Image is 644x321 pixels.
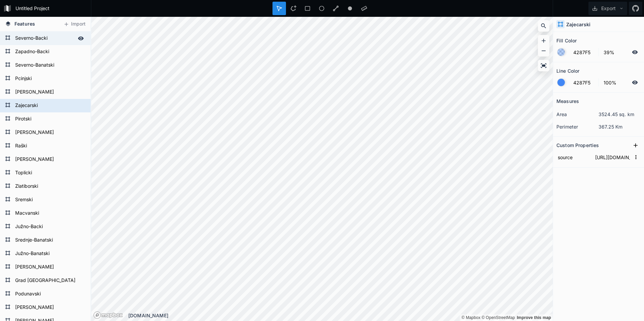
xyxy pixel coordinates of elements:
[556,35,577,46] h2: Fill Color
[482,315,515,320] a: OpenStreetMap
[588,2,627,15] button: Export
[556,111,599,118] dt: area
[128,312,553,319] div: [DOMAIN_NAME]
[60,19,89,30] button: Import
[556,123,599,130] dt: perimeter
[556,66,579,76] h2: Line Color
[599,111,641,118] dd: 3524.45 sq. km
[14,20,35,27] span: Features
[594,152,631,162] input: Empty
[517,315,551,320] a: Map feedback
[461,315,480,320] a: Mapbox
[93,311,123,319] a: Mapbox logo
[556,96,579,106] h2: Measures
[599,123,641,130] dd: 367.25 Km
[556,152,590,162] input: Name
[556,140,599,150] h2: Custom Properties
[566,21,590,28] h4: Zajecarski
